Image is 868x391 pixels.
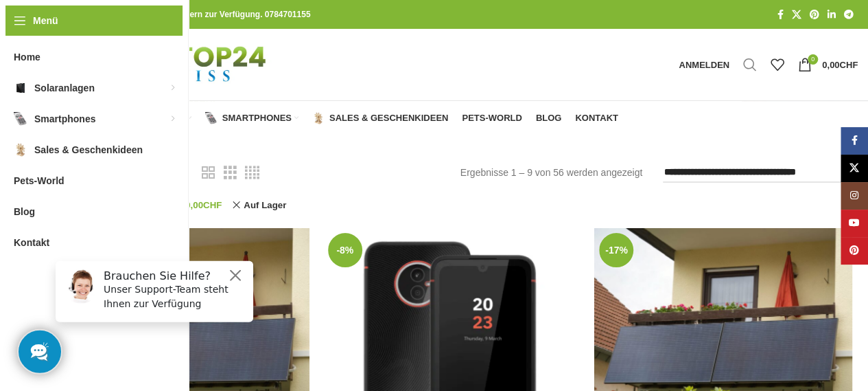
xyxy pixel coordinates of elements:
select: Shop-Reihenfolge [663,163,852,183]
a: Kontakt [575,104,618,132]
a: YouTube Social Link [841,210,868,237]
span: Menü [33,13,58,28]
a: Facebook Social Link [841,127,868,155]
img: Customer service [19,19,54,54]
span: 0 [808,54,818,65]
a: LinkedIn Social Link [823,5,840,24]
span: 570,00 [175,197,222,215]
span: Sales & Geschenkideen [34,137,143,162]
span: Anmelden [679,60,729,69]
span: Blog [536,113,562,124]
bdi: 0,00 [822,60,858,70]
a: Rasteransicht 2 [202,164,215,181]
span: Sales & Geschenkideen [329,113,448,124]
img: Smartphones [14,112,27,126]
span: Smartphones [222,113,292,124]
a: Telegram Social Link [840,5,858,24]
a: Facebook Social Link [773,5,788,24]
a: Rasteransicht 4 [245,164,259,181]
a: X Social Link [841,155,868,182]
h6: Brauchen Sie Hilfe? [59,19,200,32]
button: Close [183,17,199,34]
a: Rasteransicht 3 [224,164,237,181]
img: Smartphones [205,112,218,124]
a: Anmelden [672,51,736,78]
span: Pets-World [462,113,521,124]
span: Home [14,45,40,69]
a: Pets-World [462,104,521,132]
p: Ergebnisse 1 – 9 von 56 werden angezeigt [460,165,642,180]
span: CHF [839,60,858,70]
span: Blog [14,199,35,224]
a: Sales & Geschenkideen [312,104,448,132]
span: Kontakt [575,113,618,124]
span: Kontakt [14,230,49,255]
span: Solaranlagen [34,76,95,100]
a: Pinterest Social Link [841,237,868,265]
span: -8% [328,233,362,267]
a: Solaranlagen [92,104,191,132]
a: Suche [736,51,764,78]
div: Meine Wunschliste [764,51,791,78]
a: Smartphones [205,104,298,132]
a: X Social Link [788,5,806,24]
span: Pets-World [14,168,64,193]
span: Smartphones [34,107,95,131]
img: Sales & Geschenkideen [312,112,325,124]
span: CHF [203,200,222,210]
p: Unser Support-Team steht Ihnen zur Verfügung [59,32,200,61]
span: -17% [599,233,633,267]
img: Sales & Geschenkideen [14,143,27,157]
a: Instagram Social Link [841,182,868,210]
a: 0 0,00CHF [791,51,865,78]
div: Hauptnavigation [45,104,625,132]
a: Blog [536,104,562,132]
img: Solaranlagen [14,81,27,95]
a: Pinterest Social Link [806,5,823,24]
a: Remove filter [232,197,286,215]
